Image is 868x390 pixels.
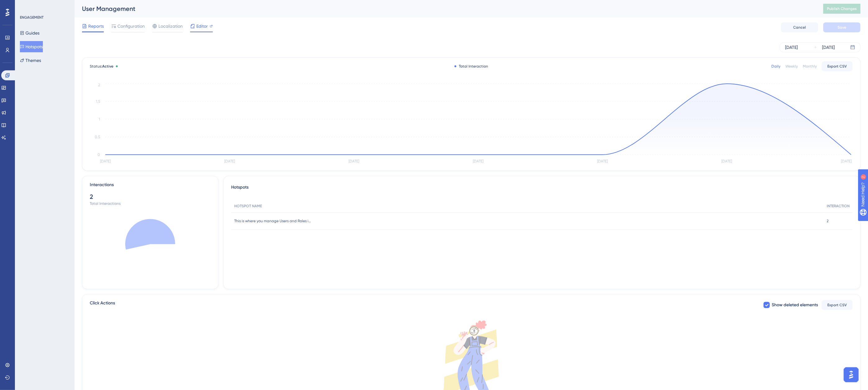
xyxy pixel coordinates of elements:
[785,64,798,69] div: Weekly
[20,27,39,39] button: Guides
[722,159,732,164] tspan: [DATE]
[838,25,846,30] span: Save
[98,153,100,157] tspan: 0
[88,22,104,30] span: Reports
[158,22,183,30] span: Localization
[117,22,145,30] span: Configuration
[99,117,100,121] tspan: 1
[823,22,861,32] button: Save
[822,44,835,51] div: [DATE]
[196,22,208,30] span: Editor
[102,64,113,68] span: Active
[98,83,100,87] tspan: 2
[43,3,45,8] div: 2
[231,184,249,195] span: Hotspots
[95,135,100,139] tspan: 0.5
[597,159,608,164] tspan: [DATE]
[224,159,235,164] tspan: [DATE]
[20,55,41,66] button: Themes
[827,204,850,209] span: INTERACTION
[771,64,780,69] div: Daily
[772,301,818,309] span: Show deleted elements
[827,6,857,11] span: Publish Changes
[473,159,484,164] tspan: [DATE]
[90,299,115,311] span: Click Actions
[785,44,798,51] div: [DATE]
[803,64,817,69] div: Monthly
[455,64,488,69] div: Total Interaction
[828,64,847,69] span: Export CSV
[100,159,111,164] tspan: [DATE]
[82,4,808,13] div: User Management
[822,300,853,310] button: Export CSV
[827,218,829,223] span: 2
[90,181,114,189] div: Interactions
[823,4,861,14] button: Publish Changes
[20,15,43,20] div: ENGAGEMENT
[15,2,39,9] span: Need Help?
[20,41,43,52] button: Hotspots
[793,25,806,30] span: Cancel
[349,159,359,164] tspan: [DATE]
[234,204,262,209] span: HOTSPOT NAME
[842,365,861,384] iframe: UserGuiding AI Assistant Launcher
[828,303,847,308] span: Export CSV
[96,99,100,104] tspan: 1.5
[822,61,853,71] button: Export CSV
[234,218,312,223] span: This is where you manage Users and Roles in your organization and set Single Sign-On (SSO). Manag...
[781,22,818,32] button: Cancel
[90,192,211,201] div: 2
[90,64,113,69] span: Status:
[841,159,852,164] tspan: [DATE]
